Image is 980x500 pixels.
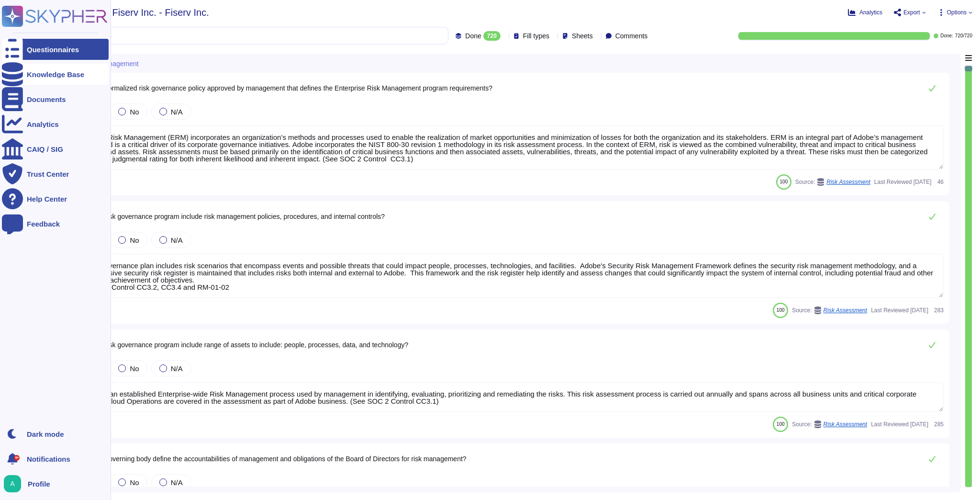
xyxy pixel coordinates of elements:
span: Does the governing body define the accountabilities of management and obligations of the Board of... [77,455,467,463]
input: Search by keywords [38,27,448,44]
div: Documents [27,96,66,103]
button: Analytics [848,9,882,16]
span: Comments [615,33,648,39]
span: N/A [171,364,183,373]
span: N/A [171,236,183,244]
span: Last Reviewed [DATE] [871,307,928,313]
span: Is there a formalized risk governance policy approved by management that defines the Enterprise R... [77,84,492,92]
a: CAIQ / SIG [2,138,109,159]
span: Notifications [27,455,70,463]
span: No [130,364,139,373]
span: Last Reviewed [DATE] [871,421,928,427]
div: Help Center [27,195,67,203]
span: A. Enterprise Risk Management [44,60,139,67]
span: Fiserv Inc. - Fiserv Inc. [112,8,209,17]
span: Fill types [523,33,549,39]
span: 100 [777,307,785,313]
img: user [4,475,21,492]
span: 100 [777,421,785,427]
span: 100 [780,179,788,184]
span: Done [465,33,481,39]
span: Risk Assessment [824,307,868,313]
span: Export [903,10,920,15]
span: No [130,236,139,244]
div: Trust Center [27,170,69,178]
span: Source: [792,420,867,428]
span: No [130,478,139,487]
a: Help Center [2,188,109,209]
div: Feedback [27,220,60,227]
span: 46 [935,179,944,185]
div: 720 [483,31,501,41]
a: Questionnaires [2,39,109,60]
span: Risk Assessment [824,421,868,427]
div: Analytics [27,121,59,128]
span: Source: [792,307,867,314]
span: No [130,108,139,116]
span: Last Reviewed [DATE] [874,179,932,185]
span: Does the risk governance program include range of assets to include: people, processes, data, and... [77,341,408,349]
span: Sheets [572,33,593,39]
a: Knowledge Base [2,64,109,85]
span: Options [947,10,967,15]
textarea: Adobe has an established Enterprise-wide Risk Management process used by management in identifyin... [65,382,944,412]
span: 285 [932,421,944,427]
div: 9+ [14,455,20,461]
textarea: Enterprise Risk Management (ERM) incorporates an organization’s methods and processes used to ena... [65,125,944,170]
div: Questionnaires [27,46,79,53]
span: N/A [171,108,183,116]
span: N/A [171,478,183,487]
span: Done: [940,34,953,38]
button: user [2,473,28,494]
span: Risk Assessment [826,179,870,185]
a: Documents [2,89,109,110]
a: Analytics [2,114,109,135]
div: CAIQ / SIG [27,146,63,153]
span: Analytics [859,10,882,15]
a: Trust Center [2,163,109,184]
div: Dark mode [27,431,64,438]
span: Source: [795,178,870,186]
span: 720 / 720 [955,34,972,38]
textarea: The risk governance plan includes risk scenarios that encompass events and possible threats that ... [65,254,944,298]
span: Profile [28,480,50,488]
a: Feedback [2,213,109,234]
span: 283 [932,307,944,313]
div: Knowledge Base [27,71,84,78]
span: Does the risk governance program include risk management policies, procedures, and internal contr... [77,213,385,220]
